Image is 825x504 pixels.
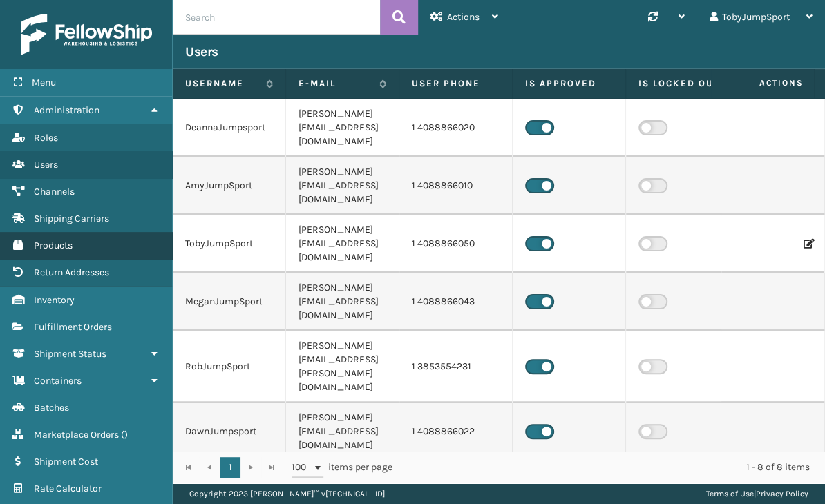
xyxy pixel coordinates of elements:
[173,273,286,331] td: MeganJumpSport
[804,239,812,249] i: Edit
[638,77,726,90] label: Is Locked Out
[412,77,500,90] label: User phone
[34,402,69,414] span: Batches
[34,104,99,116] span: Administration
[399,99,513,157] td: 1 4088866020
[173,403,286,461] td: DawnJumpsport
[34,213,109,224] span: Shipping Carriers
[399,273,513,331] td: 1 4088866043
[399,403,513,461] td: 1 4088866022
[399,157,513,215] td: 1 4088866010
[34,294,75,306] span: Inventory
[34,266,109,278] span: Return Addresses
[286,403,399,461] td: [PERSON_NAME][EMAIL_ADDRESS][DOMAIN_NAME]
[286,157,399,215] td: [PERSON_NAME][EMAIL_ADDRESS][DOMAIN_NAME]
[34,321,112,333] span: Fulfillment Orders
[34,375,82,387] span: Containers
[292,457,392,478] span: items per page
[286,99,399,157] td: [PERSON_NAME][EMAIL_ADDRESS][DOMAIN_NAME]
[756,489,808,498] a: Privacy Policy
[21,14,152,55] img: logo
[525,77,613,90] label: Is Approved
[292,461,312,474] span: 100
[34,429,119,440] span: Marketplace Orders
[173,99,286,157] td: DeannaJumpsport
[34,186,75,197] span: Channels
[399,215,513,273] td: 1 4088866050
[34,348,106,360] span: Shipment Status
[715,72,811,95] span: Actions
[34,240,73,251] span: Products
[412,461,810,474] div: 1 - 8 of 8 items
[220,457,240,478] a: 1
[34,456,98,467] span: Shipment Cost
[121,429,128,440] span: ( )
[286,273,399,331] td: [PERSON_NAME][EMAIL_ADDRESS][DOMAIN_NAME]
[34,483,102,494] span: Rate Calculator
[32,77,56,88] span: Menu
[286,215,399,273] td: [PERSON_NAME][EMAIL_ADDRESS][DOMAIN_NAME]
[173,157,286,215] td: AmyJumpSport
[399,331,513,403] td: 1 3853554231
[173,215,286,273] td: TobyJumpSport
[298,77,372,90] label: E-mail
[447,11,480,23] span: Actions
[34,132,58,144] span: Roles
[185,77,259,90] label: Username
[706,483,808,504] div: |
[286,331,399,403] td: [PERSON_NAME][EMAIL_ADDRESS][PERSON_NAME][DOMAIN_NAME]
[34,159,58,171] span: Users
[189,483,385,504] p: Copyright 2023 [PERSON_NAME]™ v [TECHNICAL_ID]
[185,43,218,60] h3: Users
[706,489,754,498] a: Terms of Use
[173,331,286,403] td: RobJumpSport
